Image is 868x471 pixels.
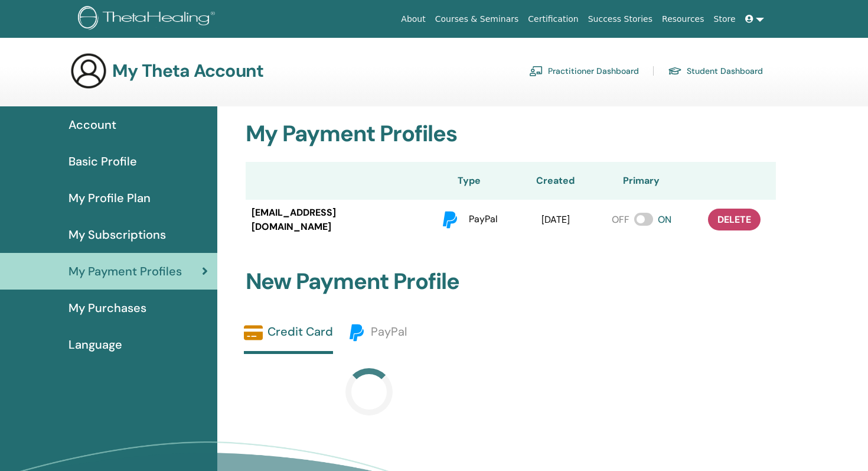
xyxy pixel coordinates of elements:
th: Type [417,162,521,200]
th: Primary [590,162,693,200]
img: paypal.svg [440,210,459,229]
span: PayPal [371,324,407,339]
span: Language [68,336,122,353]
div: [DATE] [527,213,584,227]
h2: New Payment Profile [239,268,784,295]
a: Practitioner Dashboard [529,61,639,80]
a: Courses & Seminars [430,8,524,30]
span: [EMAIL_ADDRESS][DOMAIN_NAME] [252,206,412,234]
span: ON [658,213,671,226]
h2: My Payment Profiles [239,121,784,148]
a: Certification [523,8,583,30]
img: paypal.svg [347,323,366,342]
span: OFF [612,213,629,226]
a: Resources [657,8,709,30]
span: My Subscriptions [68,226,166,243]
a: Credit Card [244,323,333,354]
a: About [396,8,430,30]
img: graduation-cap.svg [668,66,682,76]
img: credit-card-solid.svg [244,323,263,342]
a: Success Stories [583,8,657,30]
h3: My Theta Account [112,60,263,82]
button: delete [708,209,761,230]
span: My Purchases [68,299,146,317]
span: Basic Profile [68,152,137,170]
span: Account [68,116,116,134]
img: chalkboard-teacher.svg [529,66,543,76]
img: logo.png [78,6,219,33]
span: delete [717,213,751,226]
span: PayPal [469,213,498,225]
img: generic-user-icon.jpg [70,52,107,90]
span: My Payment Profiles [68,262,182,280]
span: My Profile Plan [68,189,151,207]
a: Student Dashboard [668,61,763,80]
a: Store [709,8,740,30]
th: Created [521,162,590,200]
